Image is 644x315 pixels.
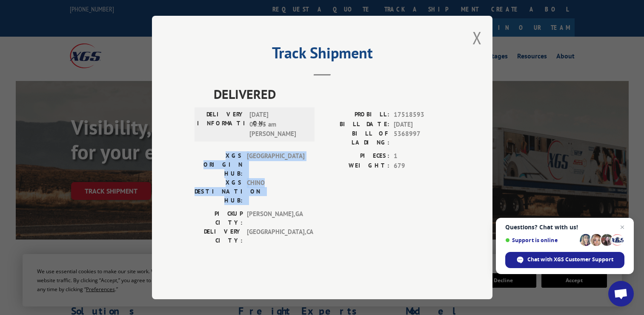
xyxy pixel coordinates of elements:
[505,237,577,243] span: Support is online
[195,47,450,63] h2: Track Shipment
[394,161,450,171] span: 679
[195,209,243,227] label: PICKUP CITY:
[247,151,304,178] span: [GEOGRAPHIC_DATA]
[247,209,304,227] span: [PERSON_NAME] , GA
[195,227,243,245] label: DELIVERY CITY:
[322,129,389,147] label: BILL OF LADING:
[394,151,450,161] span: 1
[322,120,389,130] label: BILL DATE:
[394,110,450,120] span: 17518593
[247,178,304,205] span: CHINO
[195,151,243,178] label: XGS ORIGIN HUB:
[322,110,389,120] label: PROBILL:
[617,222,627,232] span: Close chat
[505,224,624,231] span: Questions? Chat with us!
[322,151,389,161] label: PIECES:
[195,178,243,205] label: XGS DESTINATION HUB:
[472,26,482,49] button: Close modal
[214,84,450,104] span: DELIVERED
[394,120,450,130] span: [DATE]
[527,256,613,263] span: Chat with XGS Customer Support
[608,281,634,306] div: Open chat
[394,129,450,147] span: 5368997
[197,110,245,139] label: DELIVERY INFORMATION:
[247,227,304,245] span: [GEOGRAPHIC_DATA] , CA
[249,110,307,139] span: [DATE] 08:55 am [PERSON_NAME]
[322,161,389,171] label: WEIGHT:
[505,252,624,268] div: Chat with XGS Customer Support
